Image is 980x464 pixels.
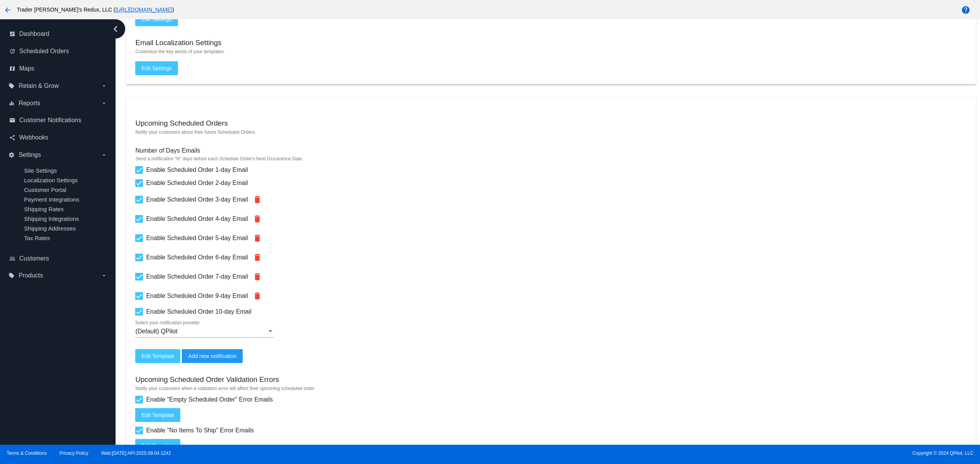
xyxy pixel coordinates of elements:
span: Edit Template [141,443,174,449]
span: Add new notification [188,353,236,359]
a: Payment Integrations [24,196,79,203]
span: Webhooks [19,134,48,141]
i: share [9,134,15,141]
i: arrow_drop_down [101,272,107,279]
span: Enable Scheduled Order 3-day Email [146,195,248,204]
a: email Customer Notifications [9,114,107,126]
span: Enable Scheduled Order 5-day Email [146,234,248,243]
a: Tax Rates [24,235,50,241]
a: [URL][DOMAIN_NAME] [115,7,172,13]
span: Edit Template [141,412,174,418]
i: local_offer [8,83,15,89]
button: Edit Settings [135,61,178,75]
button: Edit Template [135,439,180,453]
i: arrow_drop_down [101,100,107,106]
span: Customer Notifications [19,117,81,124]
span: Maps [19,65,34,72]
a: Site Settings [24,167,57,174]
mat-icon: delete [253,253,262,262]
i: chevron_left [109,23,122,35]
span: Edit Settings [141,65,172,71]
mat-icon: delete [253,291,262,301]
span: Settings [18,151,41,158]
i: email [9,117,15,123]
h3: Upcoming Scheduled Order Validation Errors [135,375,279,384]
mat-icon: delete [253,234,262,243]
span: Dashboard [19,30,49,37]
a: dashboard Dashboard [9,28,107,40]
span: Edit Settings [141,16,172,22]
span: Enable Scheduled Order 7-day Email [146,272,248,281]
mat-icon: delete [253,272,262,281]
span: Edit Template [141,353,174,359]
mat-hint: Notify your customers about their future Scheduled Orders. [135,129,966,135]
i: settings [8,152,15,158]
span: Enable Scheduled Order 10-day Email [146,307,251,316]
h3: Email Localization Settings [135,39,222,47]
a: Customer Portal [24,187,66,193]
mat-hint: Send a notification "N" days before each Schedule Order's Next Occurrence Date. [135,156,966,161]
span: Enable Scheduled Order 4-day Email [146,214,248,224]
a: Privacy Policy [60,451,89,456]
h3: Upcoming Scheduled Orders [135,119,228,128]
span: Reports [18,100,40,107]
h4: Number of Days Emails [135,147,200,154]
button: Add new notification [182,349,242,363]
i: map [9,66,15,72]
mat-icon: arrow_back [3,5,12,15]
i: equalizer [8,100,15,106]
span: Scheduled Orders [19,48,69,55]
span: Retain & Grow [18,82,59,89]
span: Copyright © 2024 QPilot, LLC [497,451,973,456]
button: Edit Settings [135,12,178,26]
i: local_offer [8,272,15,279]
mat-hint: Customize the key words of your templates. [135,49,966,54]
i: dashboard [9,31,15,37]
span: Enable "No Items To Ship" Error Emails [146,426,254,435]
span: Customers [19,255,49,262]
a: Shipping Addresses [24,225,76,232]
mat-icon: delete [253,195,262,204]
span: Products [18,272,43,279]
span: (Default) QPilot [135,328,177,335]
a: Web:[DATE] API:2025.09.04.1242 [101,451,171,456]
span: Enable Scheduled Order 9-day Email [146,291,248,301]
a: Shipping Integrations [24,215,79,222]
a: Shipping Rates [24,206,64,212]
mat-hint: Notify your customers when a validation error will affect their upcoming scheduled order [135,386,966,391]
i: arrow_drop_down [101,83,107,89]
span: Enable Scheduled Order 2-day Email [146,178,248,188]
a: update Scheduled Orders [9,45,107,57]
span: Enable "Empty Scheduled Order" Error Emails [146,395,273,404]
button: Edit Template [135,349,180,363]
i: update [9,48,15,54]
i: arrow_drop_down [101,152,107,158]
a: Localization Settings [24,177,77,183]
a: people_outline Customers [9,252,107,265]
a: Terms & Conditions [7,451,47,456]
span: Trader [PERSON_NAME]'s Redux, LLC ( ) [17,7,174,13]
mat-icon: delete [253,214,262,224]
button: Edit Template [135,408,180,422]
a: map Maps [9,62,107,75]
a: share Webhooks [9,131,107,144]
span: Enable Scheduled Order 6-day Email [146,253,248,262]
mat-icon: help [961,5,970,15]
span: Enable Scheduled Order 1-day Email [146,165,248,175]
i: people_outline [9,256,15,262]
